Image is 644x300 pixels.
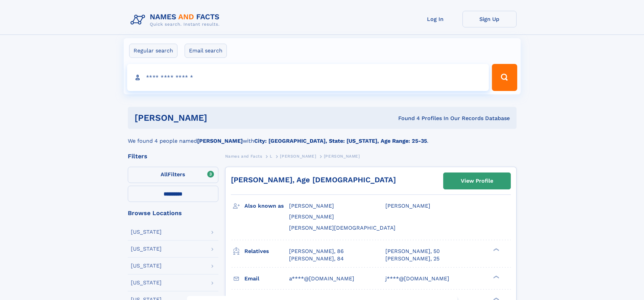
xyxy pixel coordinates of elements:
[289,248,344,255] a: [PERSON_NAME], 86
[231,176,396,184] a: [PERSON_NAME], Age [DEMOGRAPHIC_DATA]
[127,64,489,91] input: search input
[492,275,500,279] div: ❯
[131,229,162,235] div: [US_STATE]
[280,154,316,159] span: [PERSON_NAME]
[131,246,162,252] div: [US_STATE]
[270,154,272,159] span: L
[254,138,427,144] b: City: [GEOGRAPHIC_DATA], State: [US_STATE], Age Range: 25-35
[128,129,517,145] div: We found 4 people named with .
[385,255,439,262] a: [PERSON_NAME], 25
[128,210,218,216] div: Browse Locations
[444,173,510,189] a: View Profile
[244,246,289,257] h3: Relatives
[225,152,262,160] a: Names and Facts
[492,64,517,91] button: Search Button
[408,11,462,27] a: Log In
[385,203,430,209] span: [PERSON_NAME]
[244,273,289,284] h3: Email
[289,255,344,262] a: [PERSON_NAME], 84
[303,115,510,122] div: Found 4 Profiles In Our Records Database
[161,171,168,178] span: All
[185,44,227,58] label: Email search
[128,167,218,183] label: Filters
[289,213,334,220] span: [PERSON_NAME]
[289,203,334,209] span: [PERSON_NAME]
[131,280,162,285] div: [US_STATE]
[244,200,289,212] h3: Also known as
[289,225,396,231] span: [PERSON_NAME][DEMOGRAPHIC_DATA]
[128,11,225,29] img: Logo Names and Facts
[197,138,243,144] b: [PERSON_NAME]
[492,247,500,252] div: ❯
[129,44,177,58] label: Regular search
[128,153,218,159] div: Filters
[461,173,493,189] div: View Profile
[385,248,440,255] a: [PERSON_NAME], 50
[270,152,272,160] a: L
[131,263,162,269] div: [US_STATE]
[324,154,360,159] span: [PERSON_NAME]
[462,11,517,27] a: Sign Up
[135,114,303,122] h1: [PERSON_NAME]
[280,152,316,160] a: [PERSON_NAME]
